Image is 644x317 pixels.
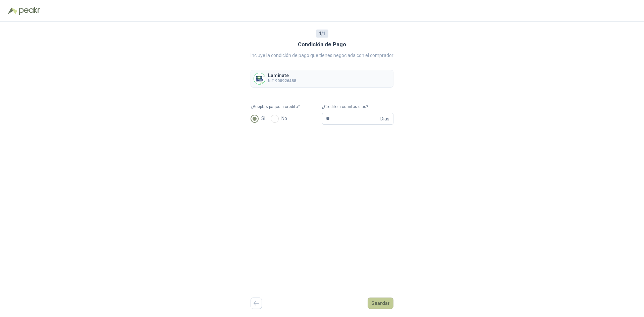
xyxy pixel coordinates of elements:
span: / 1 [319,30,326,37]
button: Guardar [368,298,393,309]
p: Incluye la condición de pago que tienes negociada con el comprador [251,52,393,59]
h3: Condición de Pago [298,40,346,49]
label: ¿Aceptas pagos a crédito? [251,104,322,110]
img: Company Logo [254,73,265,84]
b: 1 [319,31,321,36]
img: Logo [8,7,17,14]
span: Días [380,113,389,124]
b: 900926488 [275,78,296,83]
label: ¿Crédito a cuantos días? [322,104,393,110]
span: Si [259,115,268,122]
p: Laminate [268,73,296,78]
img: Peakr [19,7,40,15]
p: NIT [268,78,296,84]
span: No [279,115,290,122]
